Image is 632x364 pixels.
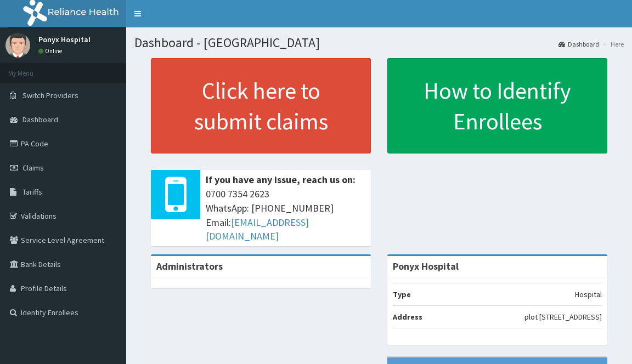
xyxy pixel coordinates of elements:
[206,216,309,243] a: [EMAIL_ADDRESS][DOMAIN_NAME]
[156,260,223,272] b: Administrators
[393,312,422,322] b: Address
[558,39,599,49] a: Dashboard
[206,173,356,186] b: If you have any issue, reach us on:
[22,187,42,197] span: Tariffs
[206,187,365,243] span: 0700 7354 2623 WhatsApp: [PHONE_NUMBER] Email:
[22,90,78,100] span: Switch Providers
[134,36,624,50] h1: Dashboard - [GEOGRAPHIC_DATA]
[22,163,44,173] span: Claims
[38,47,65,55] a: Online
[575,289,602,300] p: Hospital
[5,33,30,58] img: User Image
[393,289,411,299] b: Type
[600,39,624,49] li: Here
[524,311,602,322] p: plot [STREET_ADDRESS]
[393,260,459,272] strong: Ponyx Hospital
[387,58,607,153] a: How to Identify Enrollees
[38,36,91,43] p: Ponyx Hospital
[22,115,58,124] span: Dashboard
[151,58,371,153] a: Click here to submit claims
